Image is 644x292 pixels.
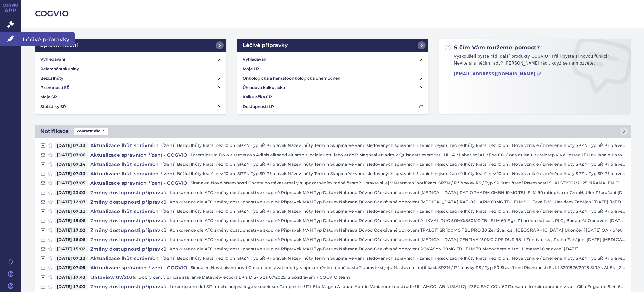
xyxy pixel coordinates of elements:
p: Konkurence dle ATC změny dostupností ve skupině Přípravek MAH Typ Datum Náhrada Důvod Očekávané o... [170,236,625,243]
h4: Úhradová kalkulačka [243,84,285,91]
h2: S čím Vám můžeme pomoct? [444,44,540,51]
p: Loremipsum Dolo sitametcon Adipis elitsedd eiusmo t incididuntu labo etdol? Magnaal en adm v Quis... [191,152,625,158]
h4: Dostupnosti LP [243,103,274,110]
h4: Dataview 07/2025 [88,274,138,281]
a: Správní řízení [35,39,226,52]
span: [DATE] 07:13 [55,255,88,262]
h4: Aktualizace správních řízení - COGVIO [88,180,191,186]
h2: COGVIO [35,8,631,19]
h4: Aktualizace lhůt správních řízení [88,208,177,215]
h4: Aktualizace správních řízení - COGVIO [88,152,191,158]
h4: Změny dostupnosti přípravků [88,217,170,224]
p: Konkurence dle ATC změny dostupností ve skupině Přípravek MAH Typ Datum Náhrada Důvod Očekávané o... [170,189,625,196]
span: [DATE] 07:13 [55,142,88,149]
h4: Vyhledávání [40,56,65,63]
h4: Aktualizace správních řízení - COGVIO [88,264,191,271]
p: Loremipsum dol SIT ametc adipiscinge se doeiusm Temporinc UTL Etd Magna Aliquae Admin Veniamqui n... [170,283,625,290]
span: [DATE] 07:14 [55,161,88,168]
h4: Vyhledávání [243,56,267,63]
a: Léčivé přípravky [237,39,429,52]
h4: Aktualizace lhůt správních řízení [88,255,177,262]
p: Běžící lhůty kratší než 10 dní SPZN Typ SŘ Přípravek Název lhůty Termín Skupina Ve vámi sledovaný... [177,208,625,215]
span: [DATE] 19:06 [55,217,88,224]
h4: Statistiky SŘ [40,103,66,110]
span: [DATE] 12:07 [55,199,88,205]
h4: Referenční skupiny [40,66,79,72]
span: [DATE] 15:02 [55,246,88,252]
p: Vyzkoušeli byste rádi další produkty COGVIO? Přáli byste si novou funkci? Nevíte si s něčím rady?... [444,53,625,69]
a: Vyhledávání [240,55,426,64]
h4: Aktualizace lhůt správních řízení [88,142,177,149]
span: [DATE] 07:06 [55,152,88,158]
p: Konkurence dle ATC změny dostupností ve skupině Přípravek MAH Typ Datum Náhrada Důvod Očekávané o... [170,246,625,252]
a: Běžící lhůty [38,74,224,83]
p: Konkurence dle ATC změny dostupností ve skupině Přípravek MAH Typ Datum Náhrada Důvod Očekávané o... [170,227,625,234]
p: Siranalen Nové písemnosti Chcete dostávat emaily s upozorněním méně často? Upravte si jej v Nasta... [191,264,625,271]
h4: Změny dostupnosti přípravků [88,189,170,196]
p: Běžící lhůty kratší než 10 dní SPZN Typ SŘ Přípravek Název lhůty Termín Skupina Ve vámi sledovaný... [177,255,625,262]
p: Běžící lhůty kratší než 10 dní SPZN Typ SŘ Přípravek Název lhůty Termín Skupina Ve vámi sledovaný... [177,142,625,149]
a: Referenční skupiny [38,64,224,74]
span: [DATE] 07:13 [55,170,88,177]
a: Statistiky SŘ [38,102,224,111]
p: Dobrý den, v příloze zasíláme Dataview export LP s DIS-13 za 07/2025. S pozdravem - COGVIO team [138,274,625,281]
h4: Změny dostupnosti přípravků [88,199,170,205]
h4: Změny dostupnosti přípravků [88,246,170,252]
h4: Onkologická a hematoonkologická onemocnění [243,75,341,82]
h4: Písemnosti SŘ [40,84,70,91]
h4: Změny dostupnosti přípravků [88,283,170,290]
span: [DATE] 17:03 [55,283,88,290]
a: Moje LP [240,64,426,74]
span: [DATE] 17:43 [55,274,88,281]
h2: Notifikace [40,127,69,135]
a: NotifikaceZobrazit vše [35,125,631,138]
a: Písemnosti SŘ [38,83,224,92]
h4: Moje SŘ [40,94,57,100]
h4: Změny dostupnosti přípravků [88,227,170,234]
h4: Běžící lhůty [40,75,63,82]
a: Úhradová kalkulačka [240,83,426,92]
a: Kalkulačka CP [240,92,426,102]
a: [EMAIL_ADDRESS][DOMAIN_NAME] [454,72,541,77]
h4: Aktualizace lhůt správních řízení [88,161,177,168]
h4: Změny dostupnosti přípravků [88,236,170,243]
a: Dostupnosti LP [240,102,426,111]
span: Zobrazit vše [74,128,108,135]
p: Konkurence dle ATC změny dostupností ve skupině Přípravek MAH Typ Datum Náhrada Důvod Očekávané o... [170,199,625,205]
a: Vyhledávání [38,55,224,64]
h2: Léčivé přípravky [243,41,288,49]
span: [DATE] 07:05 [55,180,88,186]
h4: Aktualizace lhůt správních řízení [88,170,177,177]
span: [DATE] 07:11 [55,208,88,215]
p: Konkurence dle ATC změny dostupností ve skupině Přípravek MAH Typ Datum Náhrada Důvod Očekávané o... [170,217,625,224]
span: [DATE] 17:02 [55,227,88,234]
a: Onkologická a hematoonkologická onemocnění [240,74,426,83]
span: [DATE] 16:06 [55,236,88,243]
span: Léčivé přípravky [21,32,75,46]
span: [DATE] 23:03 [55,189,88,196]
p: Běžící lhůty kratší než 10 dní SPZN Typ SŘ Přípravek Název lhůty Termín Skupina Ve vámi sledovaný... [177,161,625,168]
span: [DATE] 07:05 [55,264,88,271]
p: Siranalen Nové písemnosti Chcete dostávat emaily s upozorněním méně často? Upravte si jej v Nasta... [191,180,625,186]
p: Běžící lhůty kratší než 10 dní SPZN Typ SŘ Přípravek Název lhůty Termín Skupina Ve vámi sledovaný... [177,170,625,177]
h4: Kalkulačka CP [243,94,272,100]
h4: Moje LP [243,66,259,72]
a: Moje SŘ [38,92,224,102]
